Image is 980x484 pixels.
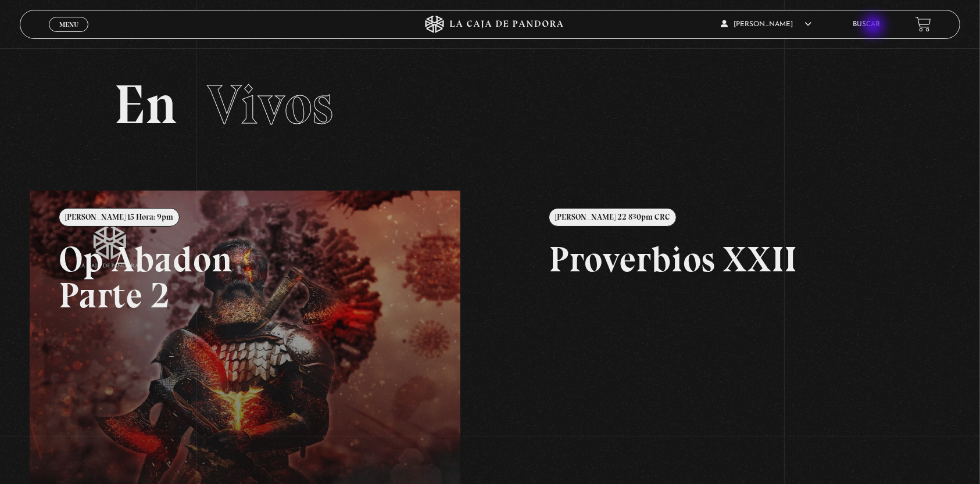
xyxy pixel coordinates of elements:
a: View your shopping cart [915,16,931,32]
a: Buscar [853,21,881,28]
h2: En [114,77,867,132]
span: Vivos [207,71,334,138]
span: Cerrar [55,30,83,38]
span: Menu [59,21,78,28]
span: [PERSON_NAME] [721,21,811,28]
